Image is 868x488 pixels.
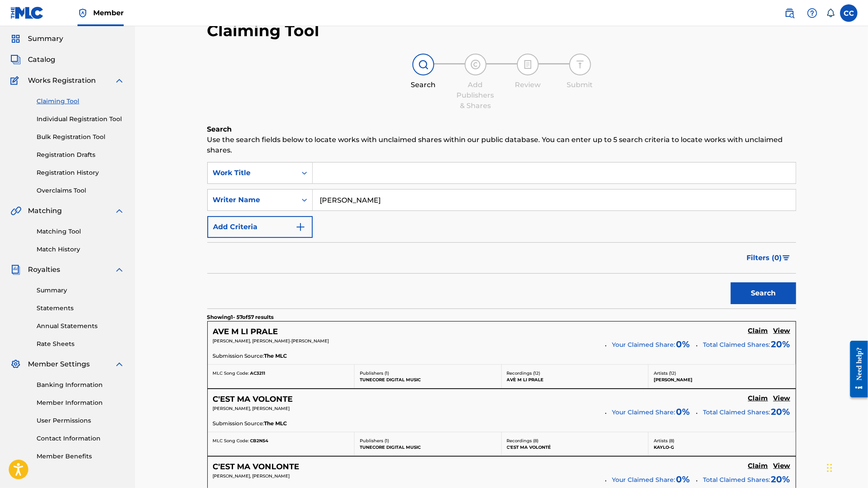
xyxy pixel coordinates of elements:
img: step indicator icon for Add Publishers & Shares [470,59,481,70]
img: Royalties [10,264,21,275]
p: Showing 1 - 57 of 57 results [207,313,274,321]
p: KAYLO-G [654,444,790,451]
p: TUNECORE DIGITAL MUSIC [360,376,496,383]
img: 9d2ae6d4665cec9f34b9.svg [295,222,306,232]
img: Catalog [10,54,21,65]
a: Summary [37,286,125,295]
h5: C'EST MA VOLONTE [213,394,293,404]
a: Matching Tool [37,227,125,236]
span: Your Claimed Share: [612,475,675,485]
span: CB2N54 [250,438,269,444]
span: [PERSON_NAME], [PERSON_NAME] [213,406,290,411]
h5: AVE M LI PRALE [213,327,278,337]
a: View [773,462,790,471]
span: Matching [28,206,62,216]
span: Filters ( 0 ) [747,253,782,263]
span: The MLC [264,420,287,427]
img: Works Registration [10,75,22,86]
div: Search [402,80,445,90]
p: Recordings ( 8 ) [507,437,643,444]
a: Contact Information [37,434,125,443]
span: Total Claimed Shares: [703,341,770,349]
img: expand [114,359,125,369]
h5: C'EST MA VONLONTE [213,462,300,472]
span: [PERSON_NAME], [PERSON_NAME]-[PERSON_NAME] [213,338,329,344]
button: Add Criteria [207,216,313,238]
button: Search [731,282,796,304]
span: 0 % [676,473,690,486]
a: Individual Registration Tool [37,115,125,124]
h5: View [773,394,790,403]
div: Help [804,4,821,22]
div: Drag [827,455,832,481]
a: Bulk Registration Tool [37,132,125,142]
div: Writer Name [213,195,291,205]
img: expand [114,206,125,216]
div: Review [506,80,550,90]
iframe: Chat Widget [824,446,868,488]
a: Member Benefits [37,452,125,461]
a: View [773,394,790,404]
h5: Claim [748,462,768,470]
span: MLC Song Code: [213,370,249,376]
img: Top Rightsholder [78,8,88,18]
img: help [807,8,817,18]
span: Submission Source: [213,352,264,360]
div: Work Title [213,168,291,178]
a: SummarySummary [10,34,63,44]
img: search [784,8,795,18]
p: Use the search fields below to locate works with unclaimed shares within our public database. You... [207,135,796,156]
span: AC3211 [250,370,266,376]
div: User Menu [840,4,858,22]
img: step indicator icon for Search [418,59,429,70]
a: Rate Sheets [37,339,125,349]
a: Annual Statements [37,322,125,331]
a: Banking Information [37,380,125,390]
p: Publishers ( 1 ) [360,437,496,444]
form: Search Form [207,162,796,308]
a: Public Search [781,4,798,22]
span: 20 % [771,338,790,351]
span: Member [93,8,124,18]
img: step indicator icon for Submit [575,59,585,70]
img: filter [783,255,790,261]
span: Catalog [28,54,55,65]
p: Artists ( 12 ) [654,370,790,376]
p: Artists ( 8 ) [654,437,790,444]
a: Registration History [37,168,125,177]
img: Member Settings [10,359,21,369]
p: [PERSON_NAME] [654,376,790,383]
span: MLC Song Code: [213,438,249,444]
a: Registration Drafts [37,150,125,159]
span: Summary [28,34,63,44]
span: 0 % [676,405,690,418]
a: Member Information [37,398,125,407]
span: [PERSON_NAME], [PERSON_NAME] [213,473,290,479]
a: Statements [37,304,125,313]
img: Summary [10,34,21,44]
button: Filters (0) [742,247,796,269]
span: The MLC [264,352,287,360]
h5: View [773,462,790,470]
img: expand [114,75,125,86]
p: C'EST MA VOLONTÉ [507,444,643,451]
h5: View [773,327,790,335]
p: Recordings ( 12 ) [507,370,643,376]
span: 20 % [771,405,790,418]
span: Member Settings [28,359,90,369]
a: User Permissions [37,416,125,425]
h5: Claim [748,394,768,403]
img: Matching [10,206,21,216]
div: Notifications [826,9,835,17]
p: AVÈ M LI PRALE [507,376,643,383]
span: Royalties [28,264,60,275]
span: 0 % [676,338,690,351]
h6: Search [207,124,796,135]
p: TUNECORE DIGITAL MUSIC [360,444,496,451]
span: Works Registration [28,75,96,86]
a: Match History [37,245,125,254]
img: expand [114,264,125,275]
